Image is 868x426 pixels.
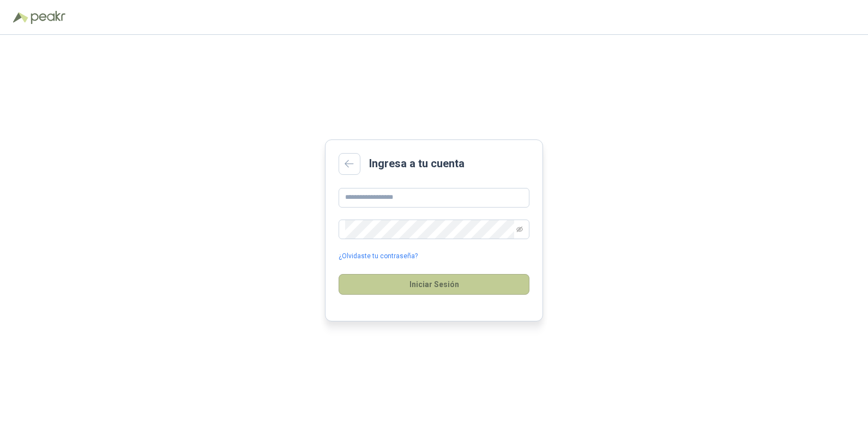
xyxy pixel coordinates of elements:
[339,274,529,295] button: Iniciar Sesión
[369,155,465,172] h2: Ingresa a tu cuenta
[13,12,28,23] img: Logo
[516,226,523,233] span: eye-invisible
[339,251,418,261] a: ¿Olvidaste tu contraseña?
[31,11,65,24] img: Peakr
